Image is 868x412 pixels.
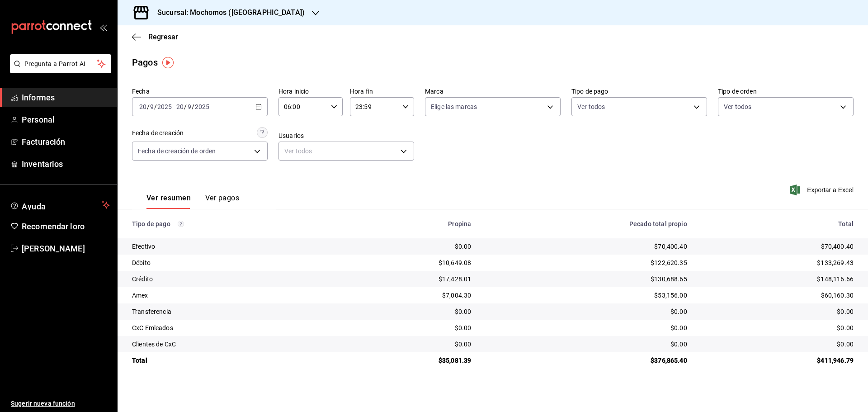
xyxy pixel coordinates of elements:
font: $0.00 [455,324,472,331]
font: Pregunta a Parrot AI [24,60,86,67]
a: Pregunta a Parrot AI [6,66,111,75]
font: Sugerir nueva función [11,400,75,407]
font: $148,116.66 [817,275,854,283]
font: Ver todos [577,103,605,110]
font: Ver todos [284,147,312,155]
font: - [173,103,175,110]
font: Ver pagos [205,194,239,202]
font: Recomendar loro [22,222,85,231]
font: $122,620.35 [651,259,687,266]
font: Hora fin [350,88,373,95]
font: / [147,103,150,110]
font: Inventarios [22,159,63,169]
font: $0.00 [455,341,472,348]
font: $376,865.40 [651,357,687,364]
font: / [184,103,187,110]
font: Transferencia [132,308,171,315]
font: $130,688.65 [651,275,687,283]
font: Marca [425,88,443,95]
font: $133,269.43 [817,259,854,266]
font: Ayuda [22,202,46,211]
font: Usuarios [278,132,304,139]
font: $411,946.79 [817,357,854,364]
input: -- [139,103,147,110]
font: Ver resumen [146,194,191,202]
font: Personal [22,115,55,124]
font: Amex [132,292,148,299]
font: / [192,103,194,110]
font: $0.00 [670,341,687,348]
font: [PERSON_NAME] [22,244,85,253]
div: pestañas de navegación [146,193,239,209]
font: $10,649.08 [439,259,472,266]
button: Exportar a Excel [792,185,854,195]
svg: Los pagos realizados con Pay y otras terminales son montos brutos. [178,221,184,227]
font: $0.00 [837,324,854,331]
font: $7,004.30 [442,292,471,299]
font: Efectivo [132,243,155,250]
font: Total [132,357,147,364]
font: $0.00 [670,324,687,331]
font: Pecado total propio [629,220,687,227]
button: Regresar [132,33,178,41]
font: Propina [448,220,471,227]
font: / [154,103,157,110]
font: Fecha de creación de orden [138,147,216,155]
font: $35,081.39 [439,357,472,364]
font: Hora inicio [278,88,309,95]
font: Tipo de orden [718,88,757,95]
font: Débito [132,259,151,266]
button: Pregunta a Parrot AI [10,54,111,73]
font: Tipo de pago [571,88,609,95]
font: Clientes de CxC [132,341,176,348]
font: Sucursal: Mochomos ([GEOGRAPHIC_DATA]) [157,8,305,17]
font: CxC Emleados [132,324,173,331]
font: $0.00 [837,308,854,315]
font: Elige las marcas [431,103,477,110]
font: $53,156.00 [654,292,687,299]
font: Regresar [148,33,178,41]
font: Fecha [132,88,150,95]
font: Informes [22,93,55,102]
input: -- [150,103,154,110]
button: abrir_cajón_menú [99,24,107,31]
font: $0.00 [455,243,472,250]
font: Facturación [22,137,65,147]
font: Exportar a Excel [807,186,854,194]
font: Total [838,220,854,227]
font: Tipo de pago [132,220,170,227]
input: ---- [157,103,172,110]
font: Crédito [132,275,153,283]
font: $0.00 [670,308,687,315]
font: Fecha de creación [132,129,184,137]
font: Ver todos [724,103,751,110]
font: $0.00 [837,341,854,348]
input: -- [176,103,184,110]
font: $60,160.30 [821,292,854,299]
font: $70,400.40 [821,243,854,250]
font: $70,400.40 [654,243,687,250]
font: $0.00 [455,308,472,315]
img: Marcador de información sobre herramientas [162,57,174,68]
input: ---- [194,103,210,110]
font: Pagos [132,57,158,68]
font: $17,428.01 [439,275,472,283]
input: -- [187,103,192,110]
